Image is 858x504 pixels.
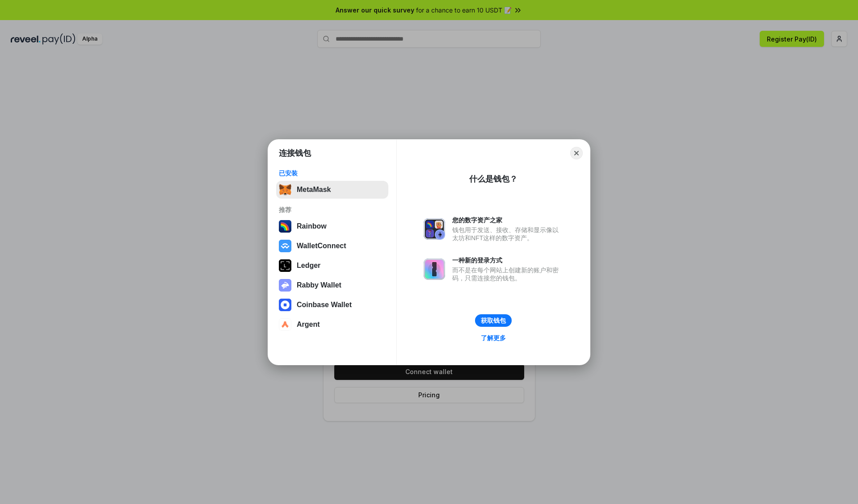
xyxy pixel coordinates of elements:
[279,148,311,158] h1: 连接钱包
[424,218,445,240] img: svg+xml,%3Csvg%20xmlns%3D%22http%3A%2F%2Fwww.w3.org%2F2000%2Fsvg%22%20fill%3D%22none%22%20viewBox...
[279,279,291,292] img: svg+xml,%3Csvg%20xmlns%3D%22http%3A%2F%2Fwww.w3.org%2F2000%2Fsvg%22%20fill%3D%22none%22%20viewBox...
[297,281,341,289] div: Rabby Wallet
[276,296,388,314] button: Coinbase Wallet
[279,220,291,233] img: svg+xml,%3Csvg%20width%3D%22120%22%20height%3D%22120%22%20viewBox%3D%220%200%20120%20120%22%20fil...
[276,276,388,294] button: Rabby Wallet
[279,240,291,252] img: svg+xml,%3Csvg%20width%3D%2228%22%20height%3D%2228%22%20viewBox%3D%220%200%2028%2028%22%20fill%3D...
[279,299,291,311] img: svg+xml,%3Csvg%20width%3D%2228%22%20height%3D%2228%22%20viewBox%3D%220%200%2028%2028%22%20fill%3D...
[276,237,388,255] button: WalletConnect
[279,169,386,177] div: 已安装
[279,183,291,196] img: svg+xml,%3Csvg%20fill%3D%22none%22%20height%3D%2233%22%20viewBox%3D%220%200%2035%2033%22%20width%...
[297,321,320,329] div: Argent
[297,222,327,230] div: Rainbow
[452,266,563,282] div: 而不是在每个网站上创建新的账户和密码，只需连接您的钱包。
[481,317,506,325] div: 获取钱包
[297,262,320,270] div: Ledger
[475,332,511,344] a: 了解更多
[297,301,352,309] div: Coinbase Wallet
[276,257,388,275] button: Ledger
[279,206,386,214] div: 推荐
[276,316,388,333] button: Argent
[469,174,517,184] div: 什么是钱包？
[297,186,331,194] div: MetaMask
[452,216,563,224] div: 您的数字资产之家
[276,217,388,235] button: Rainbow
[424,258,445,280] img: svg+xml,%3Csvg%20xmlns%3D%22http%3A%2F%2Fwww.w3.org%2F2000%2Fsvg%22%20fill%3D%22none%22%20viewBox...
[570,147,583,159] button: Close
[279,259,291,272] img: svg+xml,%3Csvg%20xmlns%3D%22http%3A%2F%2Fwww.w3.org%2F2000%2Fsvg%22%20width%3D%2228%22%20height%3...
[475,314,512,327] button: 获取钱包
[452,256,563,264] div: 一种新的登录方式
[276,181,388,199] button: MetaMask
[452,226,563,242] div: 钱包用于发送、接收、存储和显示像以太坊和NFT这样的数字资产。
[481,334,506,342] div: 了解更多
[297,242,346,250] div: WalletConnect
[279,318,291,331] img: svg+xml,%3Csvg%20width%3D%2228%22%20height%3D%2228%22%20viewBox%3D%220%200%2028%2028%22%20fill%3D...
